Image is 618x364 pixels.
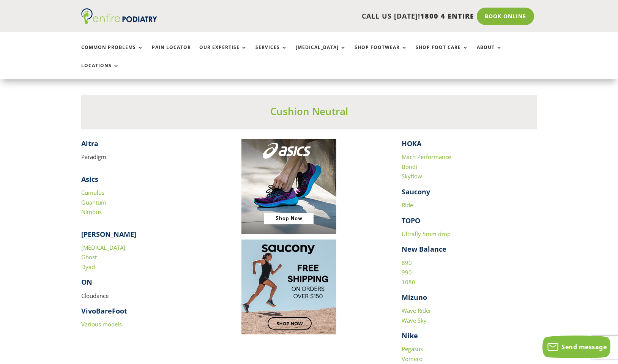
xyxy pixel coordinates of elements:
img: logo (1) [81,8,157,24]
strong: Mizuno [402,293,427,302]
a: Shop Foot Care [416,45,468,61]
h3: Cushion Neutral [81,104,537,122]
a: Quantum [81,199,106,206]
img: Image to click to buy ASIC shoes online [241,139,336,234]
a: Wave Sky [402,317,427,324]
p: Paradigm [81,152,216,162]
a: Pain Locator [152,45,191,61]
a: Ghost [81,253,97,261]
a: 990 [402,268,412,276]
a: [MEDICAL_DATA] [81,244,125,251]
a: Ultrafly 5mm drop [402,230,451,238]
a: Services [255,45,287,61]
strong: Saucony [402,187,430,196]
a: Various models [81,320,122,328]
a: 890 [402,259,412,266]
a: 1080 [402,278,415,286]
strong: Altra [81,139,98,148]
a: Our Expertise [199,45,247,61]
a: Vomero [402,355,423,362]
a: Nimbus [81,208,102,216]
strong: Nike [402,331,418,340]
button: Send message [542,336,610,358]
h4: ​ [81,139,216,152]
strong: VivoBareFoot [81,306,127,315]
a: Ride [402,201,413,209]
strong: Asics [81,175,98,184]
a: Wave Rider [402,307,431,314]
span: Send message [561,343,607,351]
strong: HOKA [402,139,421,148]
strong: New Balance [402,244,446,254]
a: Cumulus [81,189,104,196]
a: Common Problems [81,45,143,61]
a: Mach Performance [402,153,451,161]
a: Dyad [81,263,95,271]
a: Skyflow [402,172,422,180]
p: Cloudance [81,291,216,307]
a: Entire Podiatry [81,18,157,26]
a: [MEDICAL_DATA] [296,45,346,61]
strong: TOPO [402,216,420,225]
a: Bondi [402,163,417,170]
strong: [PERSON_NAME] [81,230,136,239]
a: Locations [81,63,119,79]
strong: ON [81,277,92,287]
a: Pegasus [402,345,423,353]
p: CALL US [DATE]! [186,11,474,21]
a: About [477,45,502,61]
span: 1800 4 ENTIRE [420,11,474,20]
a: Shop Footwear [355,45,407,61]
a: Book Online [477,8,534,25]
